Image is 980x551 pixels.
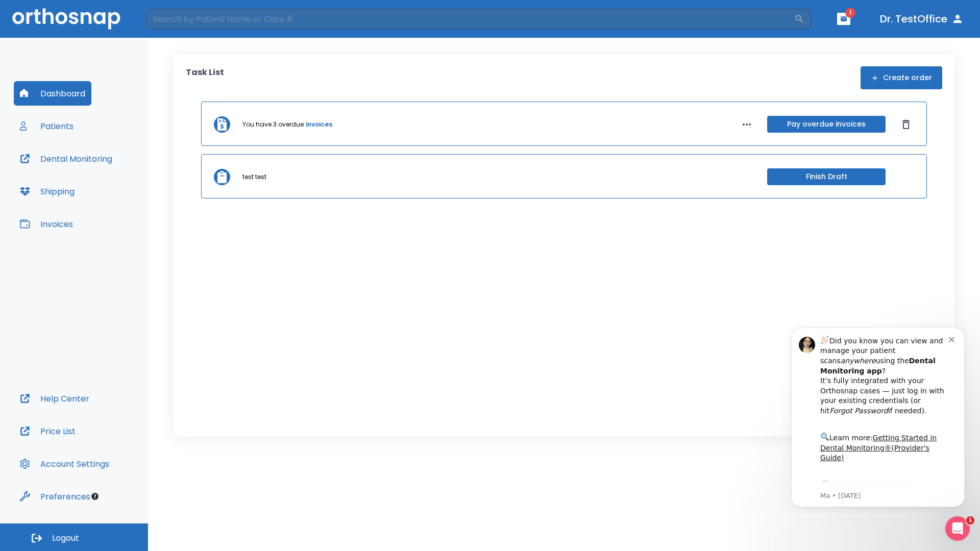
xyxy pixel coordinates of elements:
[767,168,886,185] button: Finish Draft
[861,66,942,89] button: Create order
[14,452,115,476] button: Account Settings
[776,318,980,513] iframe: Intercom notifications message
[52,533,79,544] span: Logout
[898,116,914,133] button: Dismiss
[14,146,118,171] button: Dental Monitoring
[845,8,855,18] span: 1
[14,419,82,443] button: Price List
[876,10,968,28] button: Dr. TestOffice
[90,492,100,501] div: Tooltip anchor
[173,16,181,24] button: Dismiss notification
[14,386,95,411] button: Help Center
[966,516,974,524] span: 1
[242,120,304,129] p: You have 3 overdue
[14,484,96,509] button: Preferences
[242,172,266,182] p: test test
[14,114,80,138] button: Patients
[14,212,79,236] button: Invoices
[945,516,970,541] iframe: Intercom live chat
[146,9,794,29] input: Search by Patient Name or Case #
[767,116,886,133] button: Pay overdue invoices
[44,160,173,212] div: Download the app: | ​ Let us know if you need help getting started!
[14,179,81,204] button: Shipping
[44,173,173,182] p: Message from Ma, sent 5w ago
[12,8,120,29] img: Orthosnap
[14,81,91,106] button: Dashboard
[306,120,332,129] a: invoices
[186,66,224,89] p: Task List
[44,163,135,181] a: App Store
